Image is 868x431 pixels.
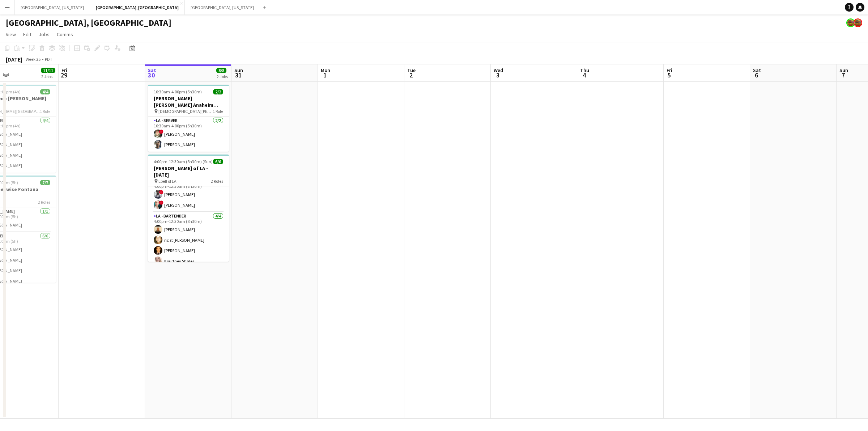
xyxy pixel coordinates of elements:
h1: [GEOGRAPHIC_DATA], [GEOGRAPHIC_DATA] [6,17,171,28]
a: View [3,30,19,39]
span: View [6,31,16,38]
span: Comms [57,31,73,38]
span: Edit [23,31,31,38]
a: Jobs [36,30,52,39]
button: [GEOGRAPHIC_DATA], [GEOGRAPHIC_DATA] [90,0,185,14]
a: Edit [20,30,34,39]
span: Week 35 [24,56,42,62]
app-user-avatar: Rollin Hero [846,18,855,27]
span: Jobs [39,31,50,38]
a: Comms [54,30,76,39]
div: [DATE] [6,56,22,63]
button: [GEOGRAPHIC_DATA], [US_STATE] [185,0,260,14]
app-user-avatar: Rollin Hero [854,18,862,27]
div: PDT [45,56,52,62]
button: [GEOGRAPHIC_DATA], [US_STATE] [15,0,90,14]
